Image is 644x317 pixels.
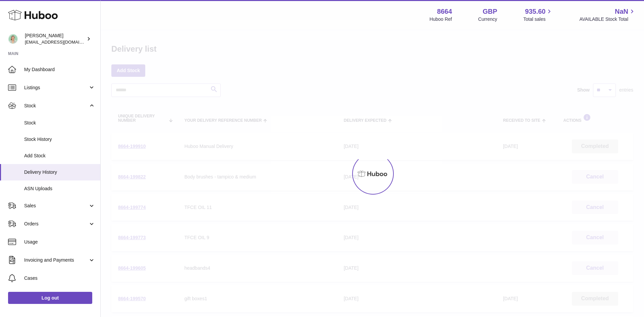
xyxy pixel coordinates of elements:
span: ASN Uploads [24,186,95,192]
span: My Dashboard [24,66,95,73]
a: NaN AVAILABLE Stock Total [579,7,636,22]
strong: GBP [483,7,497,16]
div: [PERSON_NAME] [25,33,85,45]
a: 935.60 Total sales [523,7,553,22]
span: Orders [24,221,88,227]
span: 935.60 [525,7,545,16]
strong: 8664 [437,7,452,16]
span: Total sales [523,16,553,22]
span: Stock [24,103,88,109]
span: Cases [24,275,95,281]
span: Stock [24,120,95,126]
div: Huboo Ref [430,16,452,22]
a: Log out [8,292,92,304]
span: Stock History [24,136,95,143]
span: Delivery History [24,169,95,175]
span: Usage [24,239,95,245]
span: Invoicing and Payments [24,257,88,263]
span: Sales [24,203,88,209]
span: NaN [615,7,628,16]
img: internalAdmin-8664@internal.huboo.com [8,34,18,44]
span: [EMAIL_ADDRESS][DOMAIN_NAME] [25,39,99,45]
span: Listings [24,85,88,91]
div: Currency [478,16,497,22]
span: Add Stock [24,153,95,159]
span: AVAILABLE Stock Total [579,16,636,22]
